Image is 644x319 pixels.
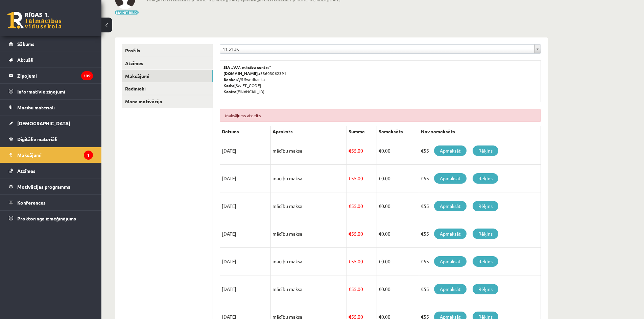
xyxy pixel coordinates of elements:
[223,71,260,76] b: [DOMAIN_NAME].:
[379,175,381,181] span: €
[17,84,93,99] legend: Informatīvie ziņojumi
[379,203,381,209] span: €
[220,248,271,275] td: [DATE]
[419,275,541,303] td: €55
[377,220,419,248] td: 0.00
[122,44,213,57] a: Profils
[9,52,93,68] a: Aktuāli
[271,192,347,220] td: mācību maksa
[377,275,419,303] td: 0.00
[9,147,93,163] a: Maksājumi1
[9,100,93,115] a: Mācību materiāli
[419,248,541,275] td: €55
[347,248,377,275] td: 55.00
[349,258,351,264] span: €
[220,275,271,303] td: [DATE]
[17,41,34,47] span: Sākums
[349,231,351,237] span: €
[9,131,93,147] a: Digitālie materiāli
[122,82,213,95] a: Radinieki
[9,179,93,194] a: Motivācijas programma
[17,68,93,83] legend: Ziņojumi
[434,201,467,211] a: Apmaksāt
[223,64,272,70] b: SIA „V.V. mācību centrs”
[81,71,93,80] i: 139
[271,220,347,248] td: mācību maksa
[271,248,347,275] td: mācību maksa
[377,126,419,137] th: Samaksāts
[9,195,93,210] a: Konferences
[17,104,55,110] span: Mācību materiāli
[473,173,498,184] a: Rēķins
[223,64,537,95] p: 53603062391 A/S Swedbanka [SWIFT_CODE] [FINANCIAL_ID]
[9,36,93,52] a: Sākums
[379,286,381,292] span: €
[434,256,467,267] a: Apmaksāt
[7,12,62,29] a: Rīgas 1. Tālmācības vidusskola
[84,151,93,160] i: 1
[17,136,57,142] span: Digitālie materiāli
[379,258,381,264] span: €
[419,165,541,192] td: €55
[271,275,347,303] td: mācību maksa
[473,256,498,267] a: Rēķins
[223,77,237,82] b: Banka:
[220,45,541,53] a: 11.b1 JK
[349,175,351,181] span: €
[271,165,347,192] td: mācību maksa
[347,275,377,303] td: 55.00
[377,248,419,275] td: 0.00
[223,83,234,88] b: Kods:
[9,115,93,131] a: [DEMOGRAPHIC_DATA]
[220,137,271,165] td: [DATE]
[17,168,35,174] span: Atzīmes
[473,284,498,294] a: Rēķins
[377,192,419,220] td: 0.00
[9,68,93,83] a: Ziņojumi139
[347,192,377,220] td: 55.00
[379,231,381,237] span: €
[223,89,236,94] b: Konts:
[9,163,93,179] a: Atzīmes
[419,137,541,165] td: €55
[17,57,33,63] span: Aktuāli
[473,145,498,156] a: Rēķins
[115,10,139,15] button: Mainīt bildi
[347,165,377,192] td: 55.00
[349,203,351,209] span: €
[434,284,467,294] a: Apmaksāt
[434,145,467,156] a: Apmaksāt
[220,109,541,122] div: Maksājums atcelts
[347,220,377,248] td: 55.00
[220,165,271,192] td: [DATE]
[271,126,347,137] th: Apraksts
[434,173,467,184] a: Apmaksāt
[377,137,419,165] td: 0.00
[122,57,213,70] a: Atzīmes
[17,215,76,221] span: Proktoringa izmēģinājums
[419,220,541,248] td: €55
[220,126,271,137] th: Datums
[17,200,46,206] span: Konferences
[220,220,271,248] td: [DATE]
[473,229,498,239] a: Rēķins
[9,211,93,226] a: Proktoringa izmēģinājums
[17,147,93,163] legend: Maksājumi
[122,70,213,82] a: Maksājumi
[419,192,541,220] td: €55
[220,192,271,220] td: [DATE]
[434,229,467,239] a: Apmaksāt
[379,148,381,154] span: €
[271,137,347,165] td: mācību maksa
[473,201,498,211] a: Rēķins
[419,126,541,137] th: Nav samaksāts
[377,165,419,192] td: 0.00
[223,45,532,53] span: 11.b1 JK
[17,120,70,126] span: [DEMOGRAPHIC_DATA]
[347,137,377,165] td: 55.00
[349,286,351,292] span: €
[349,148,351,154] span: €
[17,184,71,190] span: Motivācijas programma
[9,84,93,99] a: Informatīvie ziņojumi
[122,95,213,108] a: Mana motivācija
